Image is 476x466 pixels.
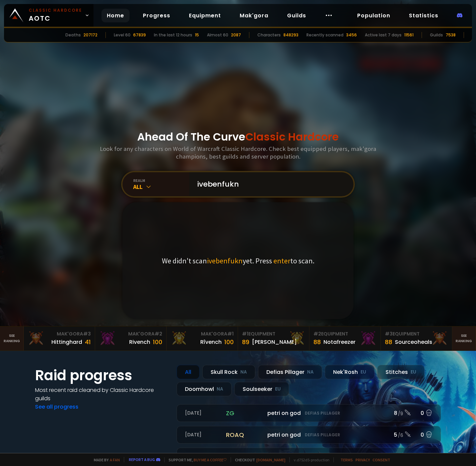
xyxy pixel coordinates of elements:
div: Mak'Gora [171,330,234,337]
div: 89 [242,337,249,346]
a: [DATE]roaqpetri on godDefias Pillager5 /60 [177,426,441,444]
a: Classic HardcoreAOTC [4,4,93,27]
div: 3456 [346,32,357,38]
input: Search a character... [193,172,345,196]
div: 88 [385,337,392,346]
small: EU [411,369,416,376]
p: We didn't scan yet. Press to scan. [162,256,314,265]
div: Defias Pillager [258,365,322,379]
a: [DATE]zgpetri on godDefias Pillager8 /90 [177,404,441,422]
h1: Ahead Of The Curve [137,129,339,145]
div: Notafreezer [323,338,355,346]
div: 7538 [446,32,456,38]
span: Checkout [231,457,285,462]
span: AOTC [29,7,82,23]
div: Equipment [313,330,377,337]
small: Classic Hardcore [29,7,82,13]
div: Nek'Rosh [325,365,375,379]
div: 2087 [231,32,241,38]
div: 67839 [133,32,146,38]
h4: Most recent raid cleaned by Classic Hardcore guilds [35,386,169,403]
a: #2Equipment88Notafreezer [309,326,381,351]
a: [DATE]onyxiapetri on godDefias Pillager1 /10 [177,448,441,465]
div: 11561 [404,32,414,38]
a: Mak'Gora#1Rîvench100 [167,326,238,351]
span: ivebenfukn [207,256,243,265]
div: Rîvench [200,338,222,346]
div: All [133,183,189,191]
div: Active last 7 days [365,32,402,38]
a: [DOMAIN_NAME] [256,457,285,462]
small: NA [307,369,314,376]
div: Doomhowl [177,382,232,396]
span: # 2 [155,330,162,337]
small: EU [275,386,281,393]
a: Guilds [282,9,311,22]
div: Mak'Gora [99,330,162,337]
h3: Look for any characters on World of Warcraft Classic Hardcore. Check best equipped players, mak'g... [97,145,379,160]
div: Mak'Gora [28,330,91,337]
div: 88 [313,337,321,346]
a: #3Equipment88Sourceoheals [381,326,452,351]
span: enter [273,256,290,265]
a: Consent [373,457,390,462]
a: Seeranking [452,326,476,351]
div: Soulseeker [234,382,289,396]
span: # 1 [242,330,248,337]
div: Characters [257,32,281,38]
span: # 3 [83,330,91,337]
div: 848293 [283,32,298,38]
a: Mak'Gora#2Rivench100 [95,326,167,351]
div: Skull Rock [202,365,255,379]
a: Equipment [184,9,226,22]
span: # 2 [313,330,321,337]
div: Equipment [385,330,448,337]
div: 41 [85,337,91,346]
div: Equipment [242,330,305,337]
div: 100 [224,337,234,346]
span: v. d752d5 - production [289,457,329,462]
div: realm [133,178,189,183]
div: Rivench [129,338,150,346]
a: Population [352,9,396,22]
span: # 3 [385,330,393,337]
a: Report a bug [129,457,155,462]
div: Level 60 [114,32,131,38]
a: Mak'Gora#3Hittinghard41 [24,326,95,351]
a: a fan [110,457,120,462]
small: NA [217,386,223,393]
div: [PERSON_NAME] [252,338,297,346]
small: EU [361,369,366,376]
span: Classic Hardcore [245,129,339,144]
small: NA [240,369,247,376]
a: Mak'gora [234,9,274,22]
div: Hittinghard [51,338,82,346]
span: Support me, [164,457,227,462]
div: Guilds [430,32,443,38]
span: # 1 [227,330,234,337]
div: Recently scanned [306,32,343,38]
a: Statistics [404,9,444,22]
div: Almost 60 [207,32,228,38]
div: 100 [153,337,162,346]
a: Terms [340,457,353,462]
a: See all progress [35,403,78,411]
a: Home [101,9,130,22]
a: Progress [138,9,176,22]
span: Made by [90,457,120,462]
div: In the last 12 hours [154,32,192,38]
a: Privacy [355,457,370,462]
a: #1Equipment89[PERSON_NAME] [238,326,309,351]
div: 15 [195,32,199,38]
div: Stitches [377,365,425,379]
h1: Raid progress [35,365,169,386]
div: 207172 [83,32,97,38]
div: All [177,365,200,379]
div: Sourceoheals [395,338,432,346]
a: Buy me a coffee [194,457,227,462]
div: Deaths [65,32,81,38]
